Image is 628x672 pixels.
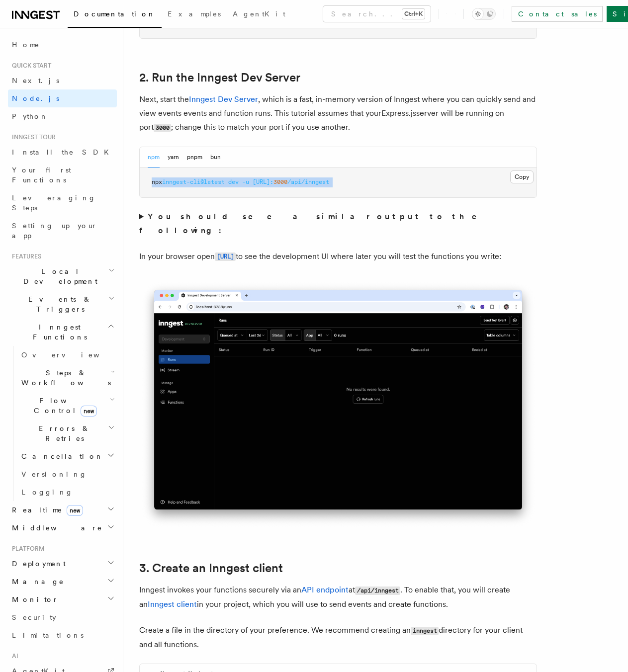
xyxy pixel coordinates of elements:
button: Local Development [8,262,117,290]
span: -u [242,178,249,185]
span: Flow Control [17,396,109,416]
span: Leveraging Steps [12,194,96,212]
a: Leveraging Steps [8,189,117,217]
button: Events & Triggers [8,290,117,318]
a: Contact sales [512,6,603,22]
span: Deployment [8,559,66,569]
span: 3000 [273,178,287,185]
a: Python [8,107,117,125]
span: Quick start [8,62,51,70]
span: npx [152,178,162,185]
a: AgentKit [227,3,291,27]
span: Steps & Workflows [17,368,111,388]
a: Your first Functions [8,161,117,189]
span: Setting up your app [12,222,97,240]
code: [URL] [215,252,236,261]
a: Node.js [8,89,117,107]
span: [URL]: [253,178,273,185]
span: /api/inngest [287,178,329,185]
span: Errors & Retries [17,423,108,443]
span: dev [228,178,239,185]
button: npm [148,147,160,168]
span: Features [8,252,41,260]
span: AI [8,652,18,660]
code: /api/inngest [355,587,400,595]
span: Platform [8,545,45,553]
span: Install the SDK [12,148,115,156]
button: Errors & Retries [17,420,117,447]
span: Your first Functions [12,166,71,184]
p: Next, start the , which is a fast, in-memory version of Inngest where you can quickly send and vi... [139,92,537,135]
p: Inngest invokes your functions securely via an at . To enable that, you will create an in your pr... [139,583,537,611]
a: Next.js [8,72,117,89]
span: inngest-cli@latest [162,178,225,185]
span: new [81,406,97,417]
button: Search...Ctrl+K [323,6,431,22]
a: 2. Run the Inngest Dev Server [139,71,300,84]
span: Middleware [8,523,102,533]
span: Python [12,112,48,120]
span: Events & Triggers [8,294,108,314]
span: AgentKit [233,10,285,18]
button: pnpm [187,147,202,168]
a: Home [8,36,117,54]
button: Realtimenew [8,501,117,519]
button: Middleware [8,519,117,537]
span: Overview [21,351,124,359]
button: Toggle dark mode [472,8,496,20]
span: Limitations [12,631,84,639]
div: Inngest Functions [8,346,117,501]
p: In your browser open to see the development UI where later you will test the functions you write: [139,250,537,264]
button: Cancellation [17,447,117,465]
button: bun [210,147,221,168]
span: Security [12,613,56,621]
span: Next.js [12,77,59,84]
code: inngest [411,627,439,635]
button: Flow Controlnew [17,392,117,420]
button: Steps & Workflows [17,364,117,392]
a: Overview [17,346,117,364]
a: Limitations [8,626,117,644]
a: 3. Create an Inngest client [139,561,283,575]
a: [URL] [215,252,236,261]
span: Monitor [8,594,59,604]
kbd: Ctrl+K [402,9,425,19]
span: Manage [8,577,64,587]
button: yarn [168,147,179,168]
span: Inngest Functions [8,322,107,342]
button: Copy [510,170,534,183]
span: Logging [21,488,73,496]
a: Documentation [68,3,162,28]
span: Documentation [74,10,156,18]
a: Setting up your app [8,217,117,245]
p: Create a file in the directory of your preference. We recommend creating an directory for your cl... [139,623,537,652]
span: Versioning [21,470,87,478]
strong: You should see a similar output to the following: [139,212,491,235]
span: new [67,505,83,516]
button: Deployment [8,555,117,573]
a: Inngest Dev Server [189,94,258,104]
span: Inngest tour [8,133,56,141]
a: Versioning [17,465,117,483]
span: Examples [168,10,221,18]
button: Manage [8,573,117,590]
span: Local Development [8,266,108,286]
code: 3000 [154,124,171,132]
a: Inngest client [148,599,197,609]
span: Realtime [8,505,83,515]
span: Node.js [12,94,59,102]
span: Cancellation [17,451,103,461]
img: Inngest Dev Server's 'Runs' tab with no data [139,280,537,530]
span: Home [12,40,40,50]
summary: You should see a similar output to the following: [139,210,537,238]
a: Examples [162,3,227,27]
a: API endpoint [301,585,349,594]
button: Monitor [8,590,117,608]
a: Security [8,608,117,626]
button: Inngest Functions [8,318,117,346]
a: Logging [17,483,117,501]
a: Install the SDK [8,143,117,161]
